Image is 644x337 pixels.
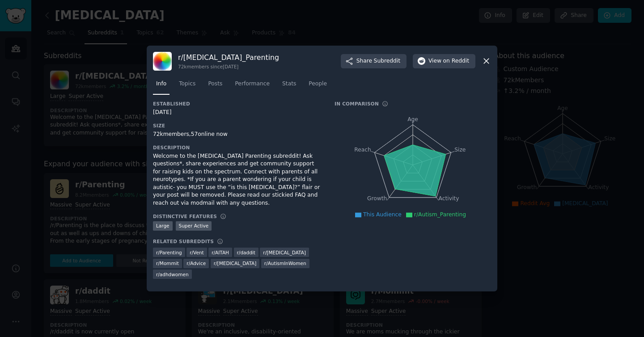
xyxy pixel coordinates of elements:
span: on Reddit [443,57,469,65]
h3: r/ [MEDICAL_DATA]_Parenting [178,53,279,62]
span: r/ [MEDICAL_DATA] [263,249,306,256]
span: r/ Advice [186,260,206,266]
span: r/ Parenting [156,249,182,256]
span: r/ [MEDICAL_DATA] [214,260,257,266]
span: This Audience [363,211,402,218]
span: r/ daddit [237,249,255,256]
span: Subreddit [374,57,400,65]
span: r/Autism_Parenting [414,211,466,218]
h3: Established [153,101,322,107]
a: Topics [176,77,199,95]
div: 72k members since [DATE] [178,63,279,70]
span: Posts [208,80,222,88]
div: Welcome to the [MEDICAL_DATA] Parenting subreddit! Ask questions*, share experiences and get comm... [153,152,322,207]
img: Autism_Parenting [153,52,172,71]
span: Stats [282,80,296,88]
a: Posts [205,77,225,95]
span: Info [156,80,166,88]
span: View [428,57,469,65]
h3: Distinctive Features [153,213,217,219]
a: Performance [232,77,273,95]
h3: Related Subreddits [153,238,214,244]
span: Performance [235,80,270,88]
span: Topics [179,80,195,88]
tspan: Reach [354,146,371,152]
h3: In Comparison [335,101,379,107]
a: Stats [279,77,299,95]
span: r/ adhdwomen [156,271,189,278]
span: Share [356,57,400,65]
div: [DATE] [153,109,322,117]
div: Super Active [176,221,212,231]
div: Large [153,221,173,231]
a: People [305,77,330,95]
h3: Description [153,144,322,151]
a: Info [153,77,169,95]
span: r/ Mommit [156,260,179,266]
button: Viewon Reddit [413,54,475,68]
tspan: Activity [439,195,459,202]
tspan: Size [454,146,466,152]
button: ShareSubreddit [341,54,407,68]
span: r/ AITAH [212,249,229,256]
h3: Size [153,122,322,129]
span: r/ AutismInWomen [264,260,306,266]
span: r/ Vent [190,249,203,256]
div: 72k members, 57 online now [153,131,322,139]
tspan: Age [407,116,418,122]
tspan: Growth [367,195,387,202]
span: People [309,80,327,88]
